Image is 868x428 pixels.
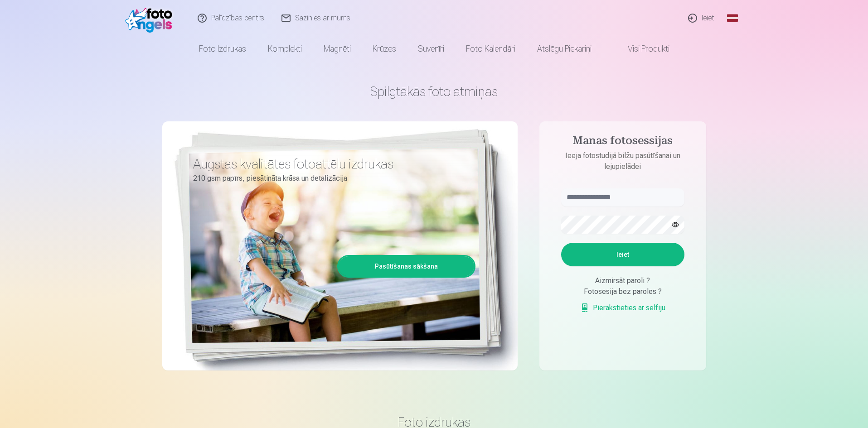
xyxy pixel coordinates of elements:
[455,36,526,62] a: Foto kalendāri
[339,256,474,276] a: Pasūtīšanas sākšana
[407,36,455,62] a: Suvenīri
[188,36,257,62] a: Foto izdrukas
[602,36,680,62] a: Visi produkti
[552,150,693,172] p: Ieeja fotostudijā bilžu pasūtīšanai un lejupielādei
[561,243,684,266] button: Ieiet
[257,36,313,62] a: Komplekti
[193,156,469,172] h3: Augstas kvalitātes fotoattēlu izdrukas
[162,83,706,100] h1: Spilgtākās foto atmiņas
[561,286,684,297] div: Fotosesija bez paroles ?
[362,36,407,62] a: Krūzes
[580,303,665,313] a: Pierakstieties ar selfiju
[552,134,693,150] h4: Manas fotosessijas
[193,172,469,185] p: 210 gsm papīrs, piesātināta krāsa un detalizācija
[125,4,177,33] img: /fa1
[526,36,602,62] a: Atslēgu piekariņi
[313,36,362,62] a: Magnēti
[561,275,684,286] div: Aizmirsāt paroli ?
